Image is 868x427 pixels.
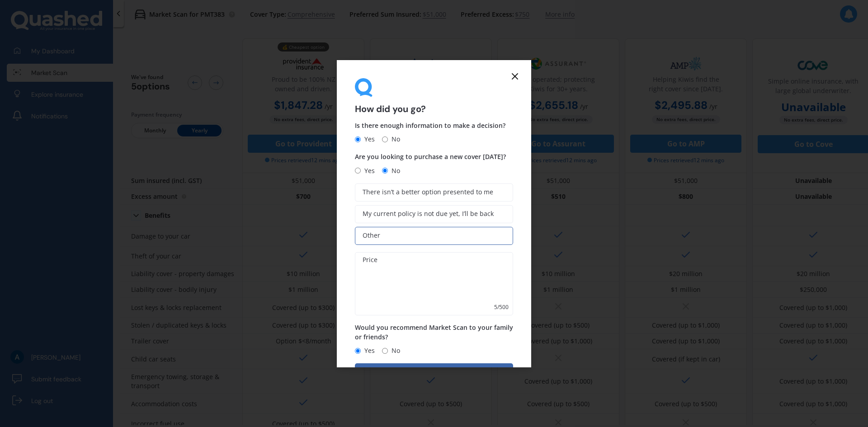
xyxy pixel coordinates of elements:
[494,303,509,312] span: 5 / 500
[355,136,361,142] input: Yes
[363,232,380,239] span: Other
[361,134,375,145] span: Yes
[355,323,513,341] span: Would you recommend Market Scan to your family or friends?
[382,168,388,174] input: No
[355,252,513,315] textarea: Price
[388,165,400,176] span: No
[355,121,505,130] span: Is there enough information to make a decision?
[355,363,513,380] button: Submit
[382,136,388,142] input: No
[355,78,513,114] div: How did you go?
[363,188,493,196] span: There isn’t a better option presented to me
[355,168,361,174] input: Yes
[361,165,375,176] span: Yes
[361,345,375,356] span: Yes
[355,348,361,354] input: Yes
[355,153,506,161] span: Are you looking to purchase a new cover [DATE]?
[388,134,400,145] span: No
[363,210,494,218] span: My current policy is not due yet, I’ll be back
[388,345,400,356] span: No
[382,348,388,354] input: No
